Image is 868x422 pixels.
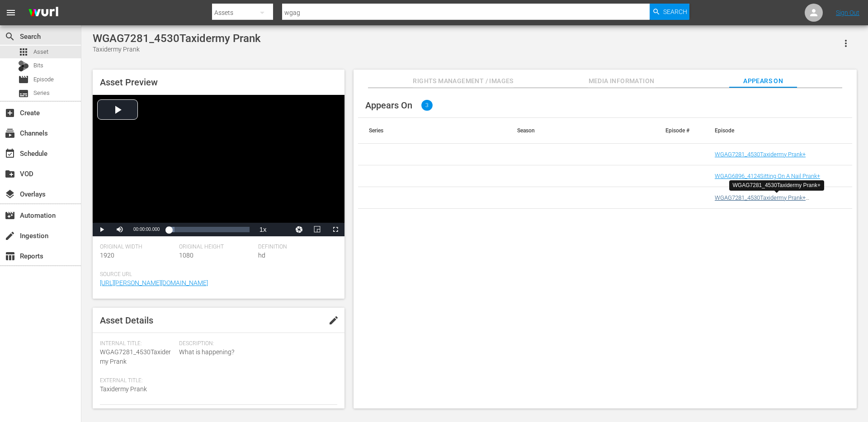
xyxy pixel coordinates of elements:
th: Season [506,118,655,143]
span: Original Width [100,244,175,251]
a: WGAG7281_4530Taxidermy Prank+ [715,151,806,158]
span: Taxidermy Prank [100,385,147,393]
button: Picture-in-Picture [308,223,326,236]
button: Search [650,4,689,20]
div: WGAG7281_4530Taxidermy Prank+ [733,182,821,189]
th: Series [358,118,506,143]
span: 1080 [179,252,193,259]
span: 00:00:00.000 [133,227,160,232]
span: 3 [421,100,433,111]
span: hd [258,252,265,259]
span: Media Information [588,75,656,87]
button: Fullscreen [326,223,344,236]
div: Bits [18,61,29,71]
span: What is happening? [179,347,333,357]
span: Search [5,31,15,42]
button: Playback Rate [254,223,272,236]
a: WGAG7281_4530Taxidermy Prank+ (WGAG7281_4530Taxidermy Prank+ (00:30:00)) [715,194,836,208]
img: ans4CAIJ8jUAAAAAAAAAAAAAAAAAAAAAAAAgQb4GAAAAAAAAAAAAAAAAAAAAAAAAJMjXAAAAAAAAAAAAAAAAAAAAAAAAgAT5G... [22,2,65,23]
span: Episode [33,75,54,84]
span: Asset Details [100,315,153,326]
button: Mute [111,223,129,236]
span: Reports [5,251,15,262]
div: Progress Bar [169,227,249,232]
span: WGAG7281_4530Taxidermy Prank [100,348,171,365]
span: Ingestion [5,230,15,241]
span: Asset Preview [100,77,158,88]
span: Search [663,4,687,20]
span: Channels [5,128,15,139]
button: Play [93,223,111,236]
th: Episode # [655,118,704,143]
div: Video Player [93,95,344,236]
th: Episode [704,118,852,143]
button: edit [323,309,344,331]
span: layers [5,189,15,200]
span: Definition [258,244,333,251]
span: Description: [179,340,333,347]
button: Jump To Time [290,223,308,236]
span: menu [5,7,16,18]
span: VOD [5,169,15,179]
span: Rights Management / Images [413,75,513,87]
span: Source Url [100,271,333,278]
span: Asset [33,47,48,56]
span: Series [33,89,50,98]
div: Taxidermy Prank [93,45,261,54]
span: Automation [5,210,15,221]
span: Appears On [729,75,797,87]
span: Episode [18,74,29,85]
a: [URL][PERSON_NAME][DOMAIN_NAME] [100,279,208,286]
a: WGAG6896_4124Sitting On A Nail Prank+ [715,173,820,179]
span: Asset [18,47,29,57]
span: Appears On [365,100,412,111]
span: External Title: [100,377,175,384]
span: edit [328,315,339,326]
div: WGAG7281_4530Taxidermy Prank [93,32,261,45]
a: Sign Out [836,9,859,16]
span: 1920 [100,252,114,259]
span: Original Height [179,244,254,251]
span: Create [5,108,15,118]
span: Schedule [5,148,15,159]
span: Bits [33,61,43,70]
span: Internal Title: [100,340,175,347]
span: Series [18,88,29,99]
